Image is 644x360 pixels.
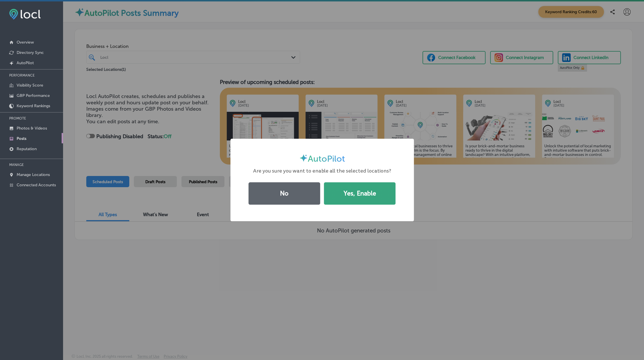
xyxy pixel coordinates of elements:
[17,103,50,108] p: Keyword Rankings
[299,154,308,162] img: autopilot-icon
[17,183,56,187] p: Connected Accounts
[17,50,44,55] p: Directory Sync
[17,60,34,65] p: AutoPilot
[17,136,26,141] p: Posts
[17,146,37,151] p: Reputation
[17,93,50,98] p: GBP Performance
[308,154,345,164] span: AutoPilot
[17,172,50,177] p: Manage Locations
[17,126,47,131] p: Photos & Videos
[245,167,399,175] div: Are you sure you want to enable all the selected locations?
[248,182,320,205] button: No
[9,9,41,19] img: fda3e92497d09a02dc62c9cd864e3231.png
[324,182,396,205] button: Yes, Enable
[17,83,43,88] p: Visibility Score
[17,40,34,45] p: Overview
